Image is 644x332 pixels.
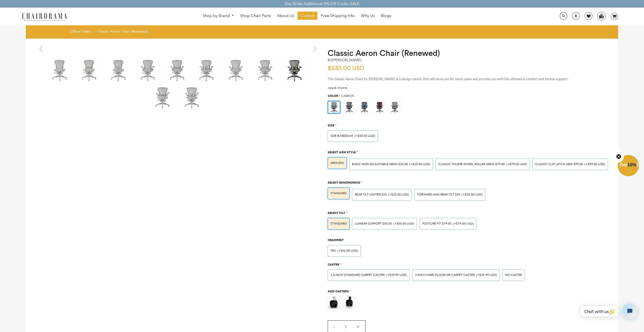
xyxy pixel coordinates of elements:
span: Color [328,94,338,98]
img: https://apo-admin.mageworx.com/front/img/chairorama.myshopify.com/ae6848c9e4cbaa293e2d516f385ec6e... [389,101,401,113]
div: read more [328,85,608,91]
a: Shop Chair Parts [238,12,274,20]
span: POSTURE FIT $79.00 [422,222,451,226]
span: Contact [300,13,315,18]
span: BASIC NON ADJUSTABLE ARMS $35.00 [352,162,408,166]
span: Why Us [361,13,375,18]
span: (+$99.00 USD) [585,163,605,166]
img: Classic Aeron Chair (Renewed) - chairorama [47,58,73,83]
img: https://apo-admin.mageworx.com/front/img/chairorama.myshopify.com/31d0d775b39576588939cdbf53a0ccb... [343,297,355,309]
span: (+$79.00 USD) [453,222,474,225]
span: (+$96.00 USD) [337,249,358,252]
span: No caster [505,273,522,277]
span: (+$35.00 USD) [462,193,483,196]
img: Classic Aeron Chair (Renewed) - chairorama [77,58,102,83]
img: chairorama [19,12,70,21]
a: Contact [298,12,317,20]
img: Classic Aeron Chair (Renewed) - chairorama [150,85,175,110]
span: SIZE B-MEDIUM [330,134,353,138]
span: About Us [277,13,294,18]
div: Get10%OffClose teaser [618,156,639,177]
img: Classic Aeron Chair (Renewed) - chairorama [106,58,131,83]
span: 3-inch Hard Floor or Carpet Caster [415,273,475,277]
span: (+$35.00 USD) [409,163,430,166]
span: Size [328,123,334,127]
a: [PERSON_NAME] [332,58,361,62]
span: Free Shipping Info [321,13,355,18]
a: Free Shipping Info [318,12,357,20]
img: https://apo-admin.mageworx.com/front/img/chairorama.myshopify.com/f0a8248bab2644c909809aada6fe08d... [373,101,386,113]
span: Carbon [341,94,354,98]
span: Yes [330,249,336,253]
iframe: Tidio Chat [576,299,642,323]
a: Office Chairs [70,29,91,34]
span: ARMLESS [330,161,344,165]
img: https://apo-admin.mageworx.com/front/img/chairorama.myshopify.com/f520d7dfa44d3d2e85a5fe9a0a95ca9... [343,101,355,113]
span: Select Ergonomics [328,181,360,184]
span: Classic Thumb Wheel Roller Arms $79.00 [438,162,505,166]
span: Forward And Rear Tilt $35 [417,193,460,196]
span: Caster [328,262,339,266]
span: Headrest [328,238,344,242]
span: LUMBAR SUPPORT $50.00 [355,222,392,226]
span: Get Off [620,162,643,167]
span: (+$79.00 USD) [506,163,527,166]
img: https://apo-admin.mageworx.com/front/img/chairorama.myshopify.com/3ce8324a12df2187609b09bd6a28e22... [328,297,340,309]
span: Classic Clip Latch Arm $99.00 [535,162,583,166]
span: (+$50.00 USD) [393,222,414,225]
img: https://apo-admin.mageworx.com/front/img/chairorama.myshopify.com/ae6848c9e4cbaa293e2d516f385ec6e... [328,101,340,113]
img: Classic Aeron Chair (Renewed) - chairorama [135,58,161,83]
span: Select Tilt [328,211,345,215]
span: 2.5-inch Standard Carpet Caster [330,273,385,277]
img: Classic Aeron Chair (Renewed) - chairorama [223,58,249,83]
span: › [94,29,95,34]
h1: Classic Aeron Chair (Renewed) [328,49,608,58]
img: Classic Aeron Chair (Renewed) - chairorama [253,58,278,83]
nav: DesktopNavigation [91,12,502,21]
img: Classic Aeron Chair (Renewed) - chairorama [179,85,205,110]
span: Classic Aeron Chair (Renewed) [98,29,148,34]
span: 10% [627,162,636,167]
span: STANDARD [330,222,347,226]
img: Classic Aeron Chair (Renewed) - chairorama [165,58,190,83]
span: Blogs [381,13,391,18]
span: (+$39.99 USD) [386,274,407,277]
span: $530.00 USD [328,65,364,71]
h2: by [328,58,361,62]
span: (+$20.00 USD) [388,193,409,196]
a: Why Us [358,12,377,20]
img: WhatsApp_Image_2024-07-12_at_16.23.01.webp [597,12,605,20]
span: Rear Tilt Limiter $20 [355,193,387,196]
a: Blogs [378,12,394,20]
span: Shop Chair Parts [240,13,271,18]
img: https://apo-admin.mageworx.com/front/img/chairorama.myshopify.com/934f279385142bb1386b89575167202... [358,101,370,113]
span: (+$39.99 USD) [476,274,497,277]
span: The Classic Aeron Chair by [PERSON_NAME] is a design classic that will serve you for many years a... [328,77,569,81]
img: Classic Aeron Chair (Renewed) - chairorama [282,58,307,83]
span: Select Arm Style [328,150,356,154]
nav: breadcrumbs [70,29,149,36]
button: Close teaser [614,151,624,163]
img: Classic Aeron Chair (Renewed) - chairorama [194,58,219,83]
a: About Us [275,12,297,20]
a: Shop by Brand [200,12,237,20]
span: STANDARD [330,191,347,195]
span: Add Casters [328,289,349,293]
span: (+$50.00 USD) [355,135,375,138]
